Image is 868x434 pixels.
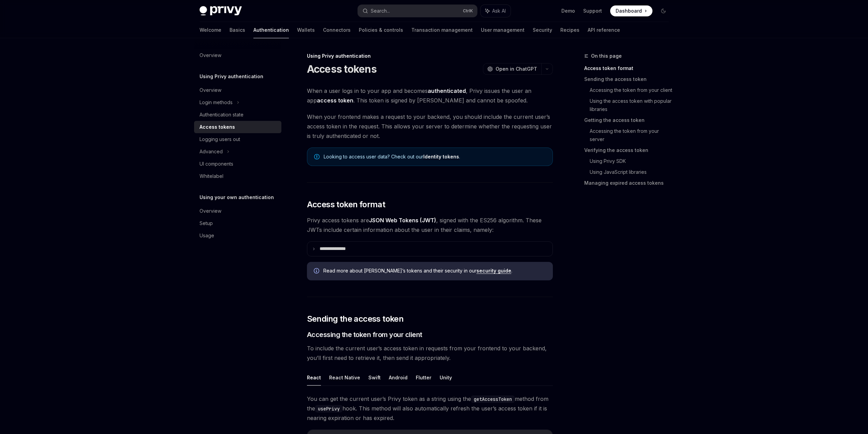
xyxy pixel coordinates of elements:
[200,135,240,143] div: Logging users out
[359,22,403,38] a: Policies & controls
[307,63,377,75] h1: Access tokens
[583,8,602,14] a: Support
[369,217,436,224] a: JSON Web Tokens (JWT)
[314,154,320,159] svg: Note
[584,145,674,156] a: Verifying the access token
[200,160,233,168] div: UI components
[323,22,351,38] a: Connectors
[307,215,553,235] span: Privy access tokens are , signed with the ES256 algorithm. These JWTs include certain information...
[200,148,223,156] div: Advanced
[610,5,652,16] a: Dashboard
[297,22,315,38] a: Wallets
[358,5,477,17] button: Search...CtrlK
[590,167,674,178] a: Using JavaScript libraries
[317,97,353,104] strong: access token
[200,193,274,201] h5: Using your own authentication
[616,8,642,14] span: Dashboard
[463,8,473,14] span: Ctrl K
[423,154,459,160] a: Identity tokens
[481,22,525,38] a: User management
[590,96,674,115] a: Using the access token with popular libraries
[483,63,541,75] button: Open in ChatGPT
[584,178,674,188] a: Managing expired access tokens
[200,123,235,131] div: Access tokens
[496,66,537,72] span: Open in ChatGPT
[590,85,674,96] a: Accessing the token from your client
[307,313,404,324] span: Sending the access token
[194,49,281,61] a: Overview
[492,8,506,14] span: Ask AI
[307,330,422,339] span: Accessing the token from your client
[230,22,245,38] a: Basics
[471,395,515,403] code: getAccessToken
[253,22,289,38] a: Authentication
[194,205,281,217] a: Overview
[200,22,221,38] a: Welcome
[194,109,281,121] a: Authentication state
[194,158,281,170] a: UI components
[200,111,244,119] div: Authentication state
[194,133,281,145] a: Logging users out
[200,219,213,227] div: Setup
[584,74,674,85] a: Sending the access token
[590,156,674,167] a: Using Privy SDK
[416,369,431,386] button: Flutter
[307,394,553,423] span: You can get the current user’s Privy token as a string using the method from the hook. This metho...
[194,121,281,133] a: Access tokens
[560,22,579,38] a: Recipes
[200,6,242,16] img: dark logo
[368,369,381,386] button: Swift
[194,229,281,242] a: Usage
[314,268,321,275] svg: Info
[307,112,553,141] span: When your frontend makes a request to your backend, you should include the current user’s access ...
[329,369,360,386] button: React Native
[411,22,473,38] a: Transaction management
[323,267,546,274] span: Read more about [PERSON_NAME]’s tokens and their security in our .
[389,369,408,386] button: Android
[481,5,511,17] button: Ask AI
[324,153,546,160] span: Looking to access user data? Check out our .
[200,72,263,81] h5: Using Privy authentication
[307,199,385,210] span: Access token format
[428,87,466,94] strong: authenticated
[584,63,674,74] a: Access token format
[307,86,553,105] span: When a user logs in to your app and becomes , Privy issues the user an app . This token is signed...
[440,369,452,386] button: Unity
[194,217,281,229] a: Setup
[307,369,321,386] button: React
[590,126,674,145] a: Accessing the token from your server
[591,52,622,60] span: On this page
[200,51,221,59] div: Overview
[307,344,553,363] span: To include the current user’s access token in requests from your frontend to your backend, you’ll...
[371,7,390,15] div: Search...
[200,86,221,94] div: Overview
[200,232,214,240] div: Usage
[584,115,674,126] a: Getting the access token
[200,98,233,107] div: Login methods
[561,8,575,14] a: Demo
[200,172,223,180] div: Whitelabel
[194,170,281,182] a: Whitelabel
[588,22,620,38] a: API reference
[194,84,281,96] a: Overview
[476,268,511,274] a: security guide
[658,5,669,16] button: Toggle dark mode
[533,22,552,38] a: Security
[200,207,221,215] div: Overview
[307,53,553,59] div: Using Privy authentication
[315,405,342,412] code: usePrivy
